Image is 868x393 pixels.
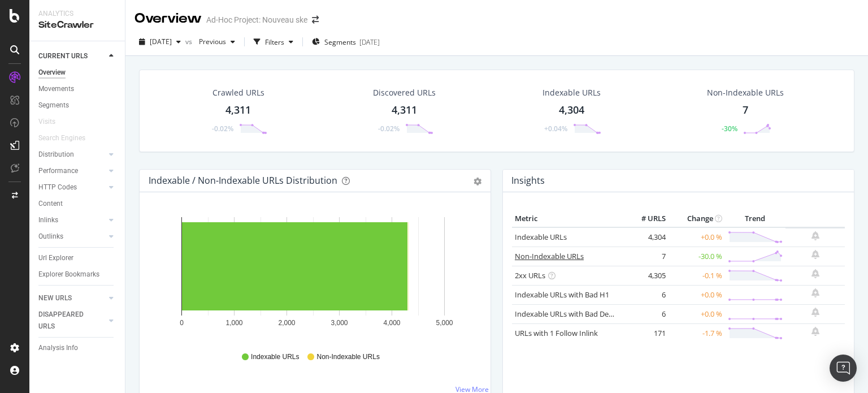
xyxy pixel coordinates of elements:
span: Previous [194,37,226,46]
div: 4,311 [225,103,251,118]
a: Indexable URLs [515,232,567,242]
a: Performance [38,165,106,177]
span: Non-Indexable URLs [316,352,379,362]
th: Metric [512,210,623,227]
td: 171 [623,323,669,343]
div: bell-plus [811,250,819,259]
a: CURRENT URLS [38,50,106,62]
button: Previous [194,33,240,51]
a: Segments [38,100,117,111]
a: Visits [38,116,67,128]
div: Discovered URLs [373,87,436,98]
div: bell-plus [811,231,819,240]
a: Content [38,198,117,210]
span: Segments [324,37,356,47]
th: # URLS [623,210,669,227]
div: 7 [743,103,748,118]
td: 6 [623,304,669,323]
text: 5,000 [436,319,453,327]
svg: A chart. [149,210,478,342]
text: 0 [180,319,184,327]
a: Movements [38,83,117,95]
button: Segments[DATE] [307,33,384,51]
button: Filters [249,33,298,51]
text: 2,000 [278,319,295,327]
a: NEW URLS [38,292,106,304]
a: Overview [38,67,117,79]
div: Crawled URLs [212,87,264,98]
div: Indexable / Non-Indexable URLs Distribution [149,175,337,186]
a: HTTP Codes [38,182,106,193]
a: Url Explorer [38,252,117,264]
td: 4,304 [623,227,669,247]
div: Search Engines [38,132,85,144]
div: Content [38,198,63,210]
div: Analysis Info [38,342,78,354]
th: Change [669,210,725,227]
a: Indexable URLs with Bad H1 [515,290,609,300]
div: Ad-Hoc Project: Nouveau ske [206,14,307,25]
div: -0.02% [212,124,233,133]
td: -0.1 % [669,266,725,285]
th: Trend [725,210,785,227]
td: 4,305 [623,266,669,285]
a: Explorer Bookmarks [38,269,117,280]
span: Indexable URLs [251,352,299,362]
div: [DATE] [359,37,380,47]
td: 7 [623,247,669,266]
div: gear [474,178,481,185]
a: DISAPPEARED URLS [38,309,106,332]
div: +0.04% [544,124,567,133]
div: bell-plus [811,308,819,317]
div: HTTP Codes [38,182,77,193]
div: Explorer Bookmarks [38,269,99,280]
div: Url Explorer [38,252,73,264]
div: Visits [38,116,55,128]
td: +0.0 % [669,227,725,247]
div: Performance [38,165,78,177]
div: Segments [38,100,69,111]
div: NEW URLS [38,292,72,304]
a: Search Engines [38,132,97,144]
div: Outlinks [38,231,63,243]
div: Overview [134,9,202,28]
a: Distribution [38,149,106,161]
div: Inlinks [38,214,58,226]
button: [DATE] [134,33,185,51]
div: 4,304 [559,103,584,118]
a: Indexable URLs with Bad Description [515,309,638,319]
div: Open Intercom Messenger [830,355,857,382]
a: Analysis Info [38,342,117,354]
div: SiteCrawler [38,19,116,32]
div: DISAPPEARED URLS [38,309,96,332]
a: Outlinks [38,231,106,243]
a: Inlinks [38,214,106,226]
div: -30% [722,124,737,133]
td: -1.7 % [669,323,725,343]
div: CURRENT URLS [38,50,88,62]
a: Non-Indexable URLs [515,251,584,261]
td: +0.0 % [669,304,725,323]
div: Indexable URLs [542,87,601,98]
div: Analytics [38,9,116,19]
text: 1,000 [225,319,242,327]
a: 2xx URLs [515,270,545,280]
div: Non-Indexable URLs [707,87,784,98]
div: bell-plus [811,269,819,278]
text: 3,000 [331,319,348,327]
div: Overview [38,67,66,79]
div: bell-plus [811,327,819,336]
td: 6 [623,285,669,304]
div: Movements [38,83,74,95]
div: 4,311 [392,103,417,118]
span: 2025 Sep. 2nd [150,37,172,46]
div: Filters [265,37,284,47]
td: +0.0 % [669,285,725,304]
div: arrow-right-arrow-left [312,16,319,24]
div: bell-plus [811,288,819,297]
span: vs [185,37,194,46]
h4: Insights [511,173,545,188]
div: Distribution [38,149,74,161]
a: URLs with 1 Follow Inlink [515,328,598,338]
